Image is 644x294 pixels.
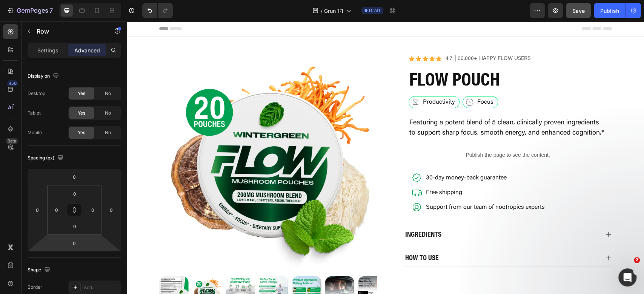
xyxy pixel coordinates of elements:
p: Support from our team of nootropics experts [299,183,418,189]
button: Publish [594,3,626,18]
input: 0 [106,204,117,216]
p: Settings [37,46,58,54]
div: Desktop [28,90,45,97]
div: Shape [28,265,52,275]
input: 0px [51,204,62,216]
span: No [105,90,111,97]
p: Ingredients [278,209,314,217]
button: Save [566,3,591,18]
input: 0px [67,220,82,232]
div: 450 [7,80,18,86]
span: / [321,7,323,15]
input: 0 [67,237,82,249]
div: Beta [6,138,18,144]
div: Tablet [28,110,41,116]
div: Undo/Redo [142,3,173,18]
p: 30-day money-back guarantee [299,154,418,160]
h1: Flow pouch [281,46,480,70]
p: Featuring a potent blend of 5 clean, clinically proven ingredients to support sharp focus, smooth... [282,97,479,117]
p: Free shipping [299,168,418,175]
p: 7 [49,6,53,15]
span: Draft [369,7,380,14]
input: 0 [67,171,82,182]
div: Border [28,284,42,291]
div: Display on [28,71,60,81]
span: Yes [78,110,85,116]
div: Publish [600,7,619,15]
span: Save [572,8,585,14]
span: Yes [78,129,85,136]
p: Advanced [74,46,100,54]
span: No [105,129,111,136]
p: Row [37,27,101,36]
span: No [105,110,111,116]
div: Spacing (px) [28,153,65,163]
p: Publish the page to see the content. [281,130,480,138]
iframe: Intercom live chat [618,268,636,286]
p: Productivity [296,78,328,84]
input: 0 [32,204,43,216]
iframe: Design area [127,21,644,294]
span: Grun 1:1 [324,7,343,15]
button: 7 [3,3,56,18]
p: 4.7 │60,000+ Happy Flow Users [318,34,403,41]
div: Mobile [28,129,42,136]
span: Yes [78,90,85,97]
input: 0px [87,204,98,216]
p: Focus [350,78,366,84]
span: 2 [634,257,640,263]
div: Add... [84,284,119,291]
input: 0px [67,188,82,199]
p: How to use [278,232,312,241]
